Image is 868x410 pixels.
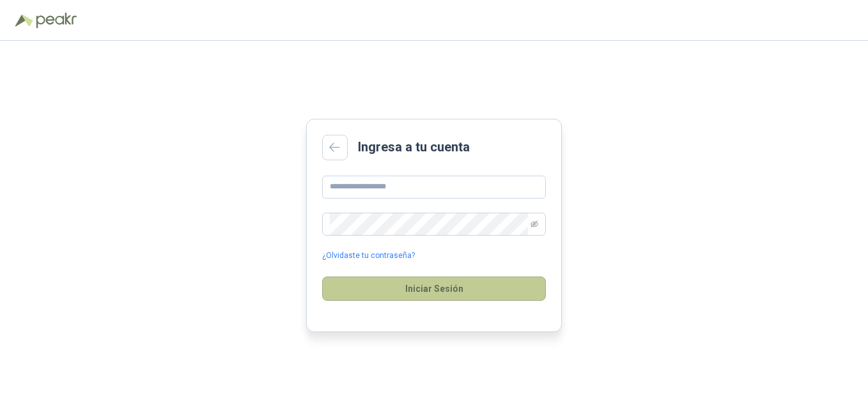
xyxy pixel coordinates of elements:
button: Iniciar Sesión [322,277,546,301]
img: Logo [15,14,33,27]
span: eye-invisible [531,220,538,228]
img: Peakr [36,13,77,28]
h2: Ingresa a tu cuenta [358,137,470,157]
a: ¿Olvidaste tu contraseña? [322,250,415,262]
